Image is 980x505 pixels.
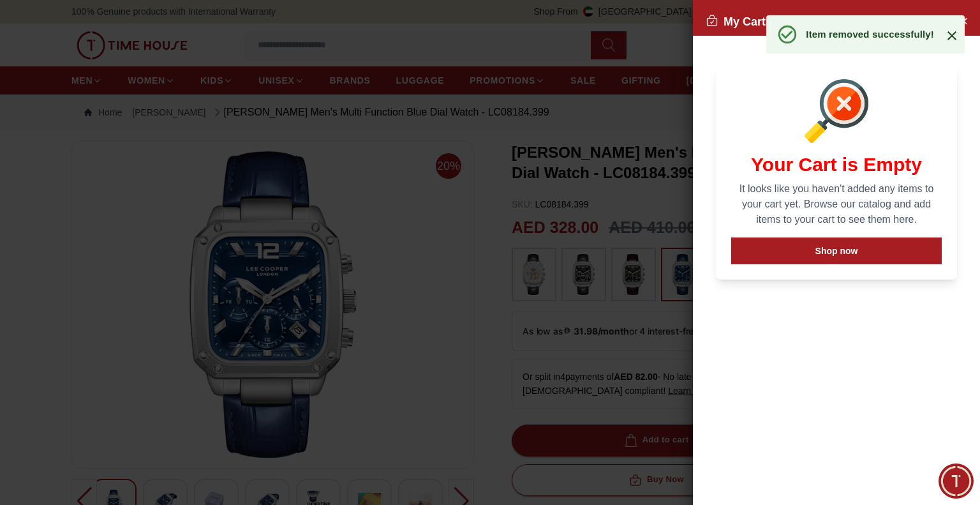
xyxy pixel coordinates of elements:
[731,237,942,264] button: Shop now
[731,153,942,176] h1: Your Cart is Empty
[731,181,942,227] p: It looks like you haven't added any items to your cart yet. Browse our catalog and add items to y...
[806,27,934,41] div: Item removed successfully!
[939,464,974,499] div: Chat Widget
[953,10,974,31] button: Close Account
[706,13,766,31] h2: My Cart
